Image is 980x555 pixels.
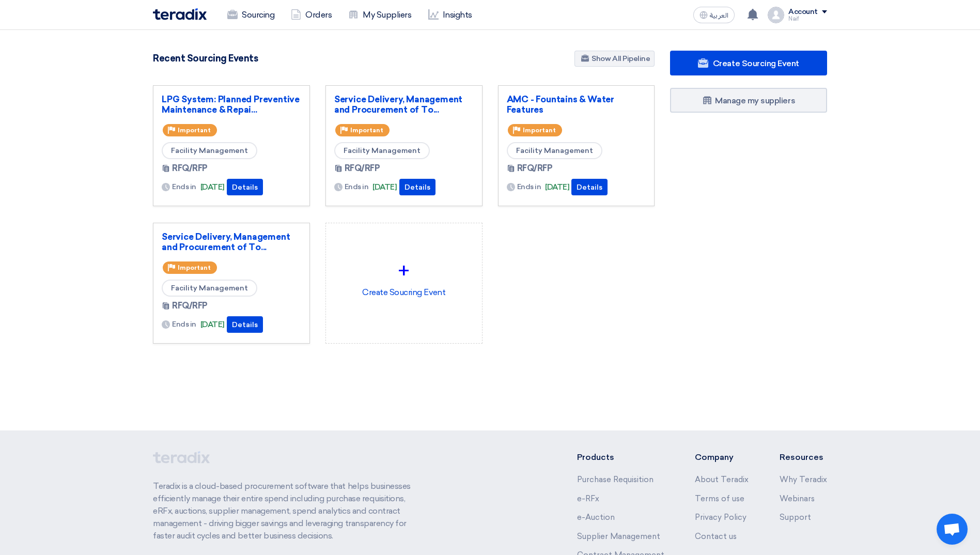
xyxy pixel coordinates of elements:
[172,300,208,312] span: RFQ/RFP
[200,181,225,193] span: [DATE]
[695,451,749,464] li: Company
[577,532,660,541] a: Supplier Management
[937,514,968,545] div: Open chat
[153,480,423,542] p: Teradix is a cloud-based procurement software that helps businesses efficiently manage their enti...
[788,16,827,22] div: Naif
[574,51,655,67] a: Show All Pipeline
[178,264,211,271] span: Important
[545,181,569,193] span: [DATE]
[507,142,602,159] span: Facility Management
[517,181,541,192] span: Ends in
[780,451,827,464] li: Resources
[345,162,380,175] span: RFQ/RFP
[399,179,435,195] button: Details
[172,319,196,330] span: Ends in
[172,181,196,192] span: Ends in
[162,142,257,159] span: Facility Management
[670,88,827,113] a: Manage my suppliers
[340,4,419,26] a: My Suppliers
[372,181,397,193] span: [DATE]
[780,494,815,503] a: Webinars
[713,58,799,68] span: Create Sourcing Event
[768,7,784,23] img: profile_test.png
[178,127,211,134] span: Important
[420,4,480,26] a: Insights
[200,319,225,331] span: [DATE]
[227,316,263,333] button: Details
[577,475,654,484] a: Purchase Requisition
[695,513,746,522] a: Privacy Policy
[507,94,646,115] a: AMC - Fountains & Water Features
[162,94,301,115] a: LPG System: Planned Preventive Maintenance & Repai...
[219,4,283,26] a: Sourcing
[693,7,735,23] button: العربية
[162,232,301,252] a: Service Delivery, Management and Procurement of To...
[162,280,257,297] span: Facility Management
[571,179,608,195] button: Details
[153,8,207,20] img: Teradix logo
[577,513,615,522] a: e-Auction
[780,475,827,484] a: Why Teradix
[345,181,369,192] span: Ends in
[334,94,474,115] a: Service Delivery, Management and Procurement of To...
[334,142,430,159] span: Facility Management
[710,12,728,19] span: العربية
[227,179,263,195] button: Details
[695,475,749,484] a: About Teradix
[523,127,556,134] span: Important
[350,127,383,134] span: Important
[172,162,208,175] span: RFQ/RFP
[577,494,599,503] a: e-RFx
[780,513,811,522] a: Support
[695,532,737,541] a: Contact us
[334,232,474,322] div: Create Soucring Event
[283,4,340,26] a: Orders
[153,53,258,64] h4: Recent Sourcing Events
[788,8,818,17] div: Account
[577,451,664,464] li: Products
[517,162,553,175] span: RFQ/RFP
[695,494,744,503] a: Terms of use
[334,255,474,286] div: +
